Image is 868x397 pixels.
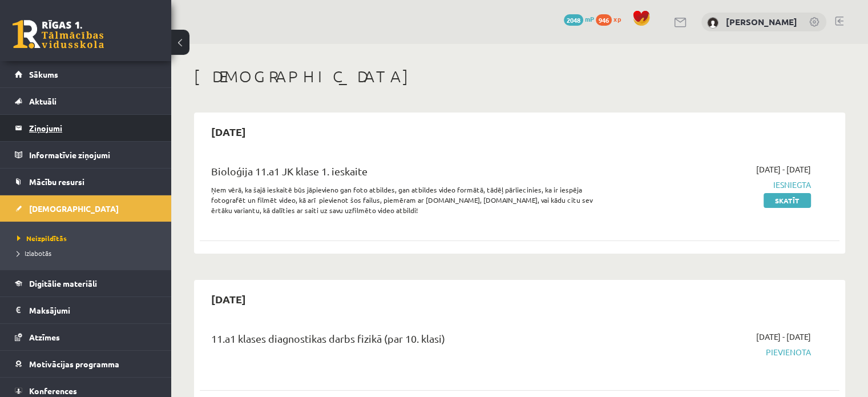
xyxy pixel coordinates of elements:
span: Aktuāli [29,96,56,106]
img: Rēzija Blūma [707,17,718,29]
a: 2048 mP [564,14,594,23]
span: mP [585,14,594,23]
legend: Informatīvie ziņojumi [29,142,157,168]
div: Bioloģija 11.a1 JK klase 1. ieskaite [211,163,605,185]
h2: [DATE] [200,118,257,145]
a: Motivācijas programma [15,351,157,377]
a: Informatīvie ziņojumi [15,142,157,168]
a: Digitālie materiāli [15,270,157,296]
div: 11.a1 klases diagnostikas darbs fizikā (par 10. klasi) [211,331,605,352]
span: Sākums [29,69,58,79]
a: [DEMOGRAPHIC_DATA] [15,195,157,222]
p: Ņem vērā, ka šajā ieskaitē būs jāpievieno gan foto atbildes, gan atbildes video formātā, tādēļ pā... [211,185,605,215]
span: Neizpildītās [17,234,67,243]
span: Motivācijas programma [29,359,119,369]
span: 946 [596,14,612,26]
span: Atzīmes [29,332,60,342]
span: Konferences [29,386,77,396]
h2: [DATE] [200,286,257,312]
span: [DEMOGRAPHIC_DATA] [29,203,119,214]
a: Mācību resursi [15,169,157,195]
span: Digitālie materiāli [29,278,97,288]
span: 2048 [564,14,583,26]
a: Rīgas 1. Tālmācības vidusskola [13,20,104,49]
a: Izlabotās [17,248,160,258]
a: [PERSON_NAME] [726,16,797,27]
span: [DATE] - [DATE] [756,163,811,175]
a: 946 xp [596,14,627,23]
a: Aktuāli [15,88,157,114]
span: xp [613,14,621,23]
h1: [DEMOGRAPHIC_DATA] [194,67,845,86]
span: [DATE] - [DATE] [756,331,811,343]
span: Pievienota [623,346,811,358]
a: Neizpildītās [17,233,160,243]
a: Atzīmes [15,324,157,350]
legend: Ziņojumi [29,115,157,141]
span: Iesniegta [623,179,811,191]
a: Ziņojumi [15,115,157,141]
a: Skatīt [764,193,811,208]
a: Sākums [15,61,157,87]
a: Maksājumi [15,297,157,323]
span: Mācību resursi [29,177,84,187]
span: Izlabotās [17,248,51,258]
legend: Maksājumi [29,297,157,323]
